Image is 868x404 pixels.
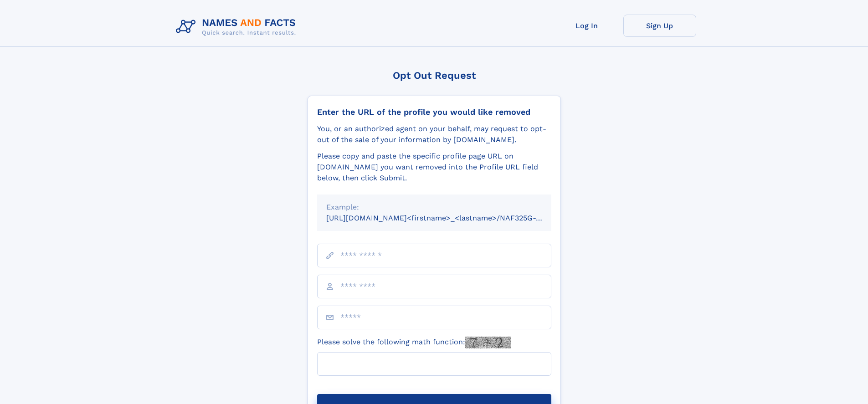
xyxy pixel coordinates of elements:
[550,15,623,37] a: Log In
[317,123,551,145] div: You, or an authorized agent on your behalf, may request to opt-out of the sale of your informatio...
[172,15,303,39] img: Logo Names and Facts
[326,214,569,222] small: [URL][DOMAIN_NAME]<firstname>_<lastname>/NAF325G-xxxxxxxx
[317,337,511,348] label: Please solve the following math function:
[317,151,551,184] div: Please copy and paste the specific profile page URL on [DOMAIN_NAME] you want removed into the Pr...
[326,202,542,213] div: Example:
[623,15,696,37] a: Sign Up
[308,70,561,81] div: Opt Out Request
[317,107,551,117] div: Enter the URL of the profile you would like removed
